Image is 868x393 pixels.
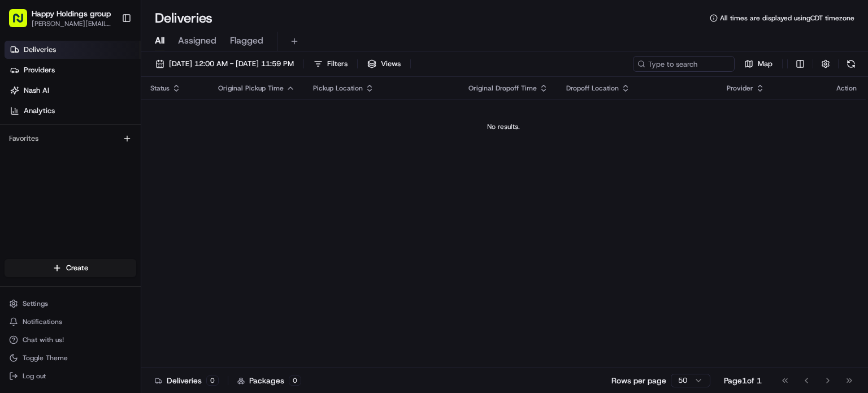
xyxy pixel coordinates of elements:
[381,59,401,69] span: Views
[206,375,219,386] div: 0
[5,296,136,312] button: Settings
[720,14,854,23] span: All times are displayed using CDT timezone
[23,299,48,308] span: Settings
[146,122,861,131] div: No results.
[309,56,353,72] button: Filters
[150,56,299,72] button: [DATE] 12:00 AM - [DATE] 11:59 PM
[237,375,301,386] div: Packages
[313,84,363,93] span: Pickup Location
[5,259,136,277] button: Create
[727,84,753,93] span: Provider
[468,84,537,93] span: Original Dropoff Time
[150,84,170,93] span: Status
[5,350,136,366] button: Toggle Theme
[566,84,619,93] span: Dropoff Location
[5,368,136,384] button: Log out
[5,5,117,32] button: Happy Holdings group[PERSON_NAME][EMAIL_ADDRESS][DOMAIN_NAME]
[178,34,216,47] span: Assigned
[5,129,136,148] div: Favorites
[23,317,62,326] span: Notifications
[24,85,49,96] span: Nash AI
[724,375,762,386] div: Page 1 of 1
[23,372,46,381] span: Log out
[155,34,164,47] span: All
[633,56,735,72] input: Type to search
[32,19,112,28] button: [PERSON_NAME][EMAIL_ADDRESS][DOMAIN_NAME]
[230,34,263,47] span: Flagged
[5,332,136,348] button: Chat with us!
[611,375,666,386] p: Rows per page
[24,106,55,116] span: Analytics
[5,314,136,330] button: Notifications
[66,263,88,273] span: Create
[739,56,778,72] button: Map
[5,61,141,79] a: Providers
[5,102,141,120] a: Analytics
[843,56,859,72] button: Refresh
[218,84,284,93] span: Original Pickup Time
[5,41,141,59] a: Deliveries
[758,59,772,69] span: Map
[155,9,212,27] h1: Deliveries
[24,45,56,55] span: Deliveries
[289,375,301,386] div: 0
[23,335,64,344] span: Chat with us!
[836,84,857,93] div: Action
[362,56,406,72] button: Views
[23,353,68,362] span: Toggle Theme
[155,375,219,386] div: Deliveries
[327,59,348,69] span: Filters
[24,65,55,75] span: Providers
[32,8,111,19] button: Happy Holdings group
[5,81,141,100] a: Nash AI
[169,59,294,69] span: [DATE] 12:00 AM - [DATE] 11:59 PM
